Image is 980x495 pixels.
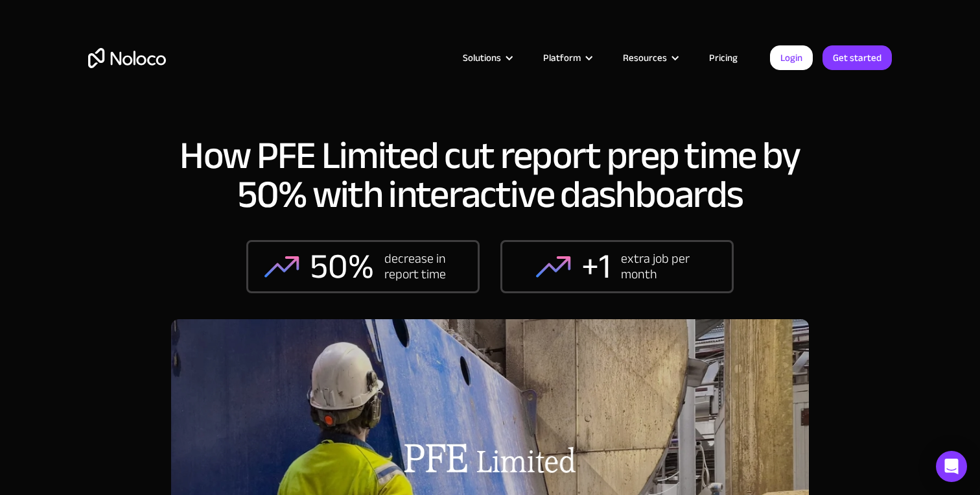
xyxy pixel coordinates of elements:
[693,49,754,66] a: Pricing
[607,49,693,66] div: Resources
[310,247,374,286] div: 50%
[88,48,166,68] a: home
[543,49,581,66] div: Platform
[621,251,699,282] div: extra job per month
[171,136,809,214] h1: How PFE Limited cut report prep time by 50% with interactive dashboards
[447,49,527,66] div: Solutions
[936,451,967,482] div: Open Intercom Messenger
[463,49,501,66] div: Solutions
[770,45,813,70] a: Login
[384,251,462,282] div: decrease in report time
[527,49,607,66] div: Platform
[623,49,667,66] div: Resources
[822,45,892,70] a: Get started
[581,247,611,286] div: +1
